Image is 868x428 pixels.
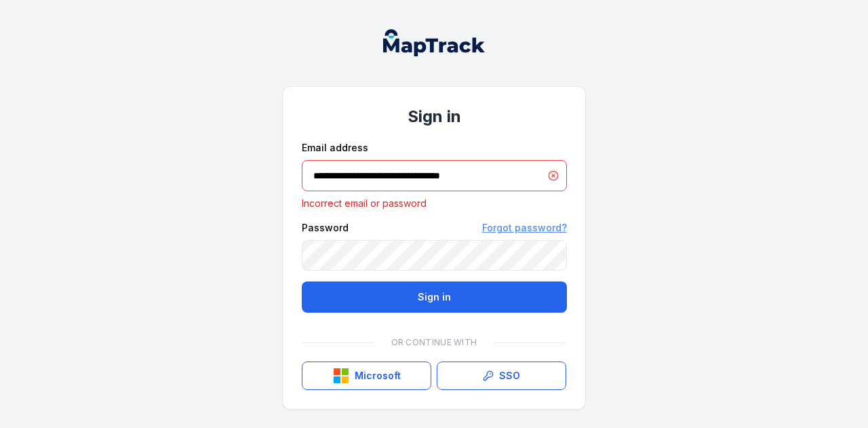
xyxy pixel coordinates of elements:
p: Incorrect email or password [302,197,567,210]
h1: Sign in [302,106,566,128]
button: Microsoft [302,362,431,390]
a: Forgot password? [482,221,567,235]
a: SSO [437,362,566,390]
button: Sign in [302,281,567,313]
label: Password [302,221,349,235]
div: Or continue with [302,329,566,356]
nav: Global [361,29,507,56]
label: Email address [302,141,368,155]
